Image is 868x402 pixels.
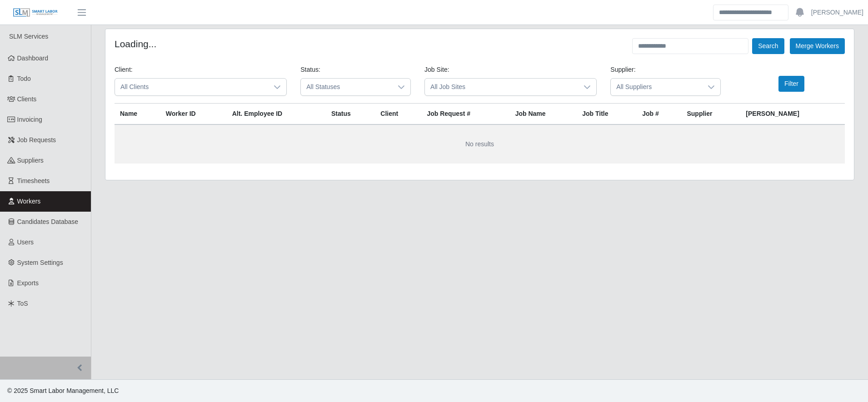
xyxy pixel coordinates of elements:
[160,104,227,125] th: Worker ID
[17,198,41,205] span: Workers
[326,104,375,125] th: Status
[115,38,156,50] h4: Loading...
[740,104,845,125] th: [PERSON_NAME]
[17,95,37,103] span: Clients
[421,104,509,125] th: Job Request #
[681,104,740,125] th: Supplier
[713,5,788,20] input: Search
[752,38,784,54] button: Search
[17,177,50,184] span: Timesheets
[17,218,79,225] span: Candidates Database
[425,79,578,95] span: All Job Sites
[577,104,637,125] th: Job Title
[811,8,863,17] a: [PERSON_NAME]
[17,136,56,144] span: Job Requests
[790,38,845,54] button: Merge Workers
[17,300,28,307] span: ToS
[778,76,804,92] button: Filter
[375,104,421,125] th: Client
[7,387,119,394] span: © 2025 Smart Labor Management, LLC
[637,104,681,125] th: Job #
[227,104,326,125] th: Alt. Employee ID
[510,104,577,125] th: Job Name
[17,157,44,164] span: Suppliers
[115,104,160,125] th: Name
[611,79,702,95] span: All Suppliers
[115,79,268,95] span: All Clients
[424,65,449,74] label: Job Site:
[17,55,49,62] span: Dashboard
[115,65,133,74] label: Client:
[115,124,845,164] td: No results
[17,279,39,287] span: Exports
[13,8,58,18] img: SLM Logo
[17,238,34,246] span: Users
[301,79,392,95] span: All Statuses
[17,259,63,266] span: System Settings
[300,65,320,74] label: Status:
[17,116,42,123] span: Invoicing
[17,75,31,82] span: Todo
[9,33,48,40] span: SLM Services
[610,65,635,74] label: Supplier:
